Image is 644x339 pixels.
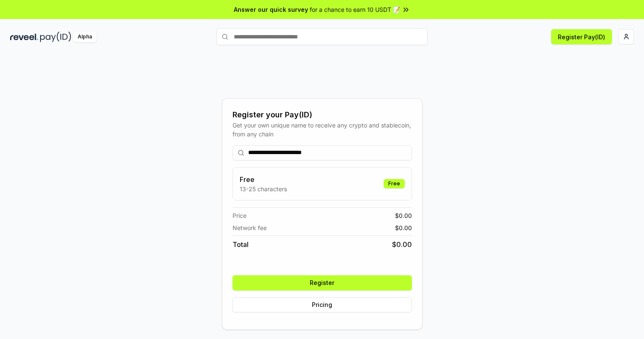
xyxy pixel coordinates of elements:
[40,32,71,42] img: pay_id
[10,32,38,42] img: reveel_dark
[395,223,412,232] span: $ 0.00
[551,29,612,44] button: Register Pay(ID)
[240,184,287,193] p: 13-25 characters
[73,32,97,42] div: Alpha
[240,174,287,184] h3: Free
[233,239,249,250] span: Total
[233,109,412,121] div: Register your Pay(ID)
[233,297,412,312] button: Pricing
[233,223,267,232] span: Network fee
[395,211,412,220] span: $ 0.00
[234,5,308,14] span: Answer our quick survey
[233,275,412,290] button: Register
[384,179,405,188] div: Free
[233,121,412,138] div: Get your own unique name to receive any crypto and stablecoin, from any chain
[392,239,412,250] span: $ 0.00
[310,5,400,14] span: for a chance to earn 10 USDT 📝
[233,211,246,220] span: Price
